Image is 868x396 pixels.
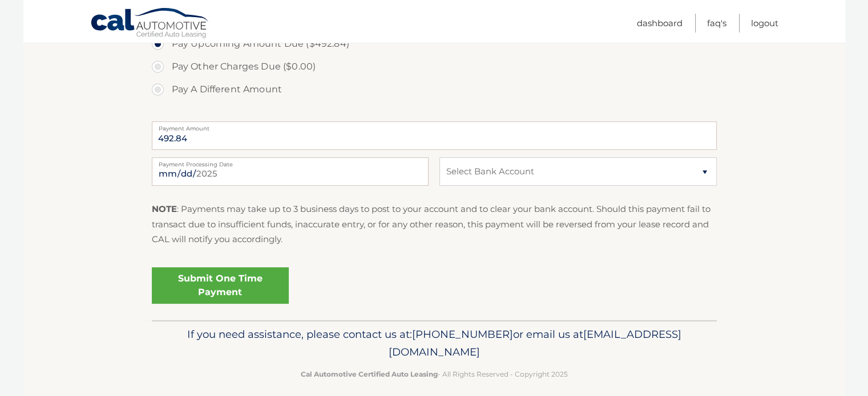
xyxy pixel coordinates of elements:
[412,328,513,341] span: [PHONE_NUMBER]
[301,370,438,378] strong: Cal Automotive Certified Auto Leasing
[152,267,289,304] a: Submit One Time Payment
[637,14,683,32] a: Dashboard
[152,121,717,130] label: Payment Amount
[152,157,429,166] label: Payment Processing Date
[152,202,717,247] p: : Payments may take up to 3 business days to post to your account and to clear your bank account....
[152,157,429,186] input: Payment Date
[152,55,717,78] label: Pay Other Charges Due ($0.00)
[152,121,717,150] input: Payment Amount
[152,78,717,101] label: Pay A Different Amount
[152,203,177,214] strong: NOTE
[707,14,726,32] a: FAQ's
[90,7,210,40] a: Cal Automotive
[152,32,717,55] label: Pay Upcoming Amount Due ($492.84)
[751,14,778,32] a: Logout
[159,368,709,380] p: - All Rights Reserved - Copyright 2025
[159,325,709,362] p: If you need assistance, please contact us at: or email us at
